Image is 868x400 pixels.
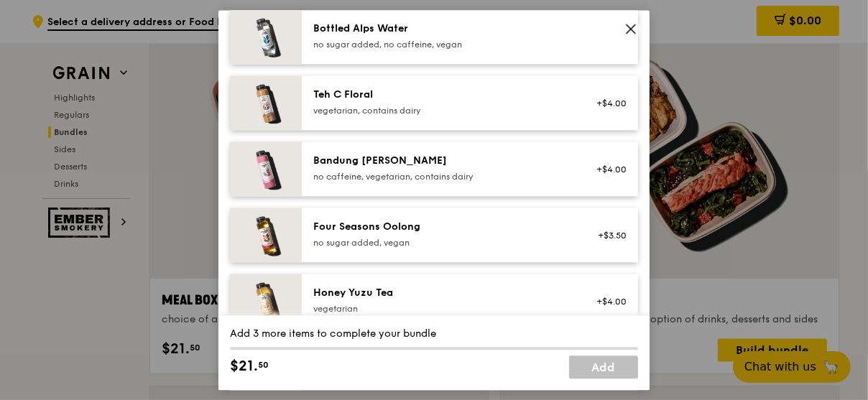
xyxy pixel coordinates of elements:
div: no sugar added, vegan [313,236,571,248]
div: Add 3 more items to complete your bundle [230,327,638,341]
span: $21. [230,355,258,377]
div: +$3.50 [588,229,627,241]
div: +$4.00 [588,295,627,307]
img: daily_normal_honey-yuzu-tea.jpg [230,274,302,328]
div: no sugar added, no caffeine, vegan [313,38,571,50]
div: Bottled Alps Water [313,21,571,35]
span: 50 [258,359,269,371]
div: no caffeine, vegetarian, contains dairy [313,170,571,182]
div: vegetarian, contains dairy [313,104,571,116]
img: daily_normal_HORZ-four-seasons-oolong.jpg [230,208,302,262]
img: daily_normal_HORZ-bottled-alps-water.jpg [230,9,302,64]
img: daily_normal_HORZ-teh-c-floral.jpg [230,75,302,130]
div: +$4.00 [588,163,627,175]
div: +$4.00 [588,97,627,108]
div: Honey Yuzu Tea [313,285,571,299]
div: Four Seasons Oolong [313,219,571,233]
div: Teh C Floral [313,87,571,101]
img: daily_normal_HORZ-bandung-gao.jpg [230,141,302,196]
div: vegetarian [313,302,571,314]
div: Bandung [PERSON_NAME] [313,153,571,167]
a: Add [569,355,638,378]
